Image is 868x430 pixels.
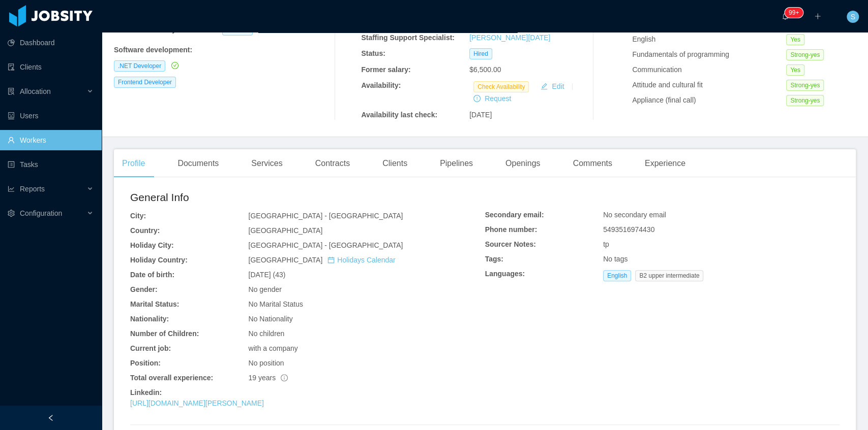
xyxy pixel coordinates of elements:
span: No children [248,329,284,338]
div: Openings [497,149,549,178]
b: Holiday Country: [130,256,188,264]
b: Marital Status: [130,300,179,308]
a: icon: profileTasks [8,154,94,175]
a: icon: pie-chartDashboard [8,32,94,53]
sup: 1210 [785,8,803,18]
span: Frontend Developer [114,77,176,88]
span: 5493516974430 [603,225,654,234]
button: icon: editEdit [536,80,568,92]
a: icon: auditClients [8,57,94,77]
span: with a company [248,344,297,352]
span: Strong-yes [786,49,824,60]
span: Configuration [20,209,62,217]
span: Reports [20,185,45,193]
a: [URL][DOMAIN_NAME][PERSON_NAME] [130,399,264,407]
div: Fundamentals of programming [632,49,786,60]
a: icon: check-circle [169,61,178,70]
span: No Nationality [248,315,292,323]
b: Total overall experience: [130,374,213,382]
span: S [850,11,855,23]
b: Availability last check: [361,111,437,119]
span: $6,500.00 [469,65,501,74]
b: Languages: [485,270,525,278]
b: Software development : [114,46,192,54]
i: icon: setting [8,210,15,217]
span: [DATE] [469,111,492,119]
span: English [603,270,631,281]
div: Pipelines [432,149,481,178]
div: Contracts [307,149,358,178]
div: Attitude and cultural fit [632,80,786,90]
span: tp [603,240,609,248]
span: Yes [786,34,804,45]
b: Current job: [130,344,171,352]
b: Country: [130,226,160,235]
b: Nationality: [130,315,169,323]
b: City: [130,212,146,220]
div: No tags [603,254,840,264]
div: Services [243,149,290,178]
b: Phone number: [485,225,537,234]
span: Strong-yes [786,95,824,106]
span: No secondary email [603,211,666,219]
div: Profile [114,149,153,178]
span: No gender [248,285,281,293]
b: Former salary: [361,65,410,74]
b: Gender: [130,285,158,293]
b: Secondary email: [485,211,544,219]
i: icon: plus [814,13,821,20]
div: Comments [564,149,620,178]
span: No position [248,359,284,367]
i: icon: calendar [327,256,335,263]
b: Sourcer Notes: [485,240,536,248]
b: Linkedin: [130,388,162,396]
i: icon: line-chart [8,185,15,192]
div: Communication [632,64,786,75]
b: Availability: [361,81,401,89]
span: B2 upper intermediate [635,270,703,281]
span: .NET Developer [114,60,165,72]
span: [GEOGRAPHIC_DATA] [248,256,395,264]
a: icon: userWorkers [8,130,94,150]
div: Experience [637,149,694,178]
b: Number of Children: [130,329,199,338]
span: [GEOGRAPHIC_DATA] - [GEOGRAPHIC_DATA] [248,212,403,220]
span: info-circle [281,374,288,381]
span: Allocation [20,87,51,95]
b: Position: [130,359,161,367]
b: Date of birth: [130,271,174,279]
b: Tags: [485,255,503,263]
a: [PERSON_NAME][DATE] [469,34,550,42]
span: [GEOGRAPHIC_DATA] [248,226,322,235]
span: 19 years [248,374,288,382]
i: icon: bell [782,13,789,20]
div: Documents [169,149,227,178]
i: icon: solution [8,88,15,95]
span: Strong-yes [786,80,824,91]
span: [GEOGRAPHIC_DATA] - [GEOGRAPHIC_DATA] [248,241,403,249]
div: Clients [374,149,415,178]
i: icon: check-circle [171,62,178,69]
span: No Marital Status [248,300,303,308]
div: English [632,34,786,45]
b: Holiday City: [130,241,174,249]
a: icon: robotUsers [8,106,94,126]
button: icon: exclamation-circleRequest [469,92,515,105]
span: Hired [469,48,492,59]
span: [DATE] (43) [248,271,285,279]
a: icon: calendarHolidays Calendar [327,256,395,264]
b: Staffing Support Specialist: [361,34,455,42]
div: Appliance (final call) [632,95,786,106]
span: Yes [786,64,804,76]
h2: General Info [130,189,485,206]
b: Status: [361,49,385,57]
